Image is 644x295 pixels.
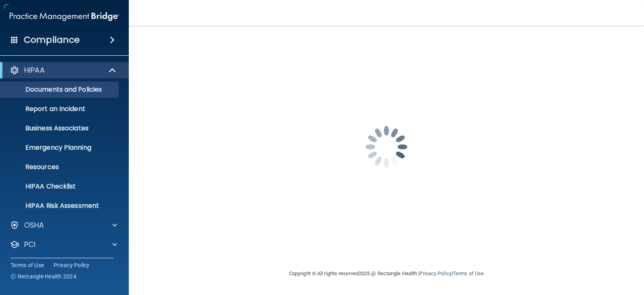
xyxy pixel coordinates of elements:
a: HIPAA [10,65,117,75]
a: Privacy Policy [419,270,451,276]
p: OSHA [24,220,44,230]
a: PCI [10,240,117,249]
p: Documents and Policies [5,86,115,94]
span: Ⓒ Rectangle Health 2024 [10,272,76,280]
p: HIPAA [24,65,45,75]
a: Terms of Use [453,270,484,276]
img: spinner.e123f6fc.gif [346,107,427,187]
a: Terms of Use [10,261,44,269]
a: Privacy Policy [54,261,90,269]
p: HIPAA Checklist [5,182,115,190]
p: HIPAA Risk Assessment [5,202,115,210]
img: PMB logo [10,8,119,25]
h4: Compliance [24,34,80,46]
div: Copyright © All rights reserved 2025 @ Rectangle Health | | [239,261,533,287]
p: Resources [5,163,115,171]
p: PCI [24,240,35,249]
p: Emergency Planning [5,144,115,152]
iframe: Drift Widget Chat Controller [505,241,634,274]
p: Business Associates [5,124,115,132]
p: Report an Incident [5,105,115,113]
a: OSHA [10,220,117,230]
